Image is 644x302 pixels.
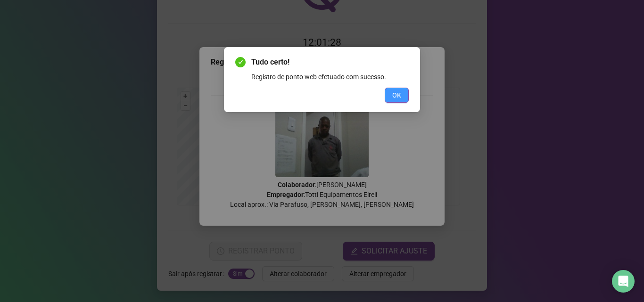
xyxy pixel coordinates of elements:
button: OK [385,88,409,103]
span: OK [392,90,401,100]
div: Registro de ponto web efetuado com sucesso. [251,72,409,82]
span: Tudo certo! [251,57,409,68]
span: check-circle [235,57,246,67]
div: Open Intercom Messenger [612,270,635,293]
